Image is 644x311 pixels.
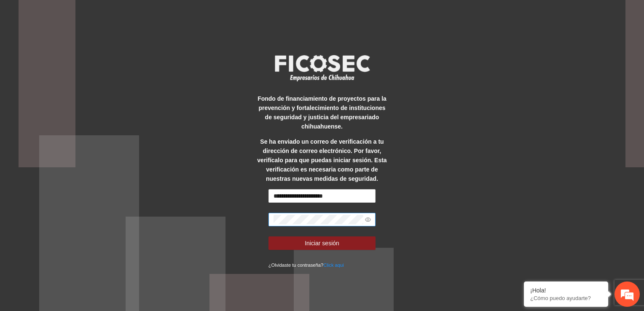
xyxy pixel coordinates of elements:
[268,263,344,268] small: ¿Olvidaste tu contraseña?
[44,43,142,54] div: Chatee con nosotros ahora
[365,217,371,223] span: eye
[268,236,376,250] button: Iniciar sesión
[530,287,602,294] div: ¡Hola!
[323,263,344,268] a: Click aqui
[257,138,386,182] strong: Se ha enviado un correo de verificación a tu dirección de correo electrónico. Por favor, verifíca...
[4,215,161,244] textarea: Escriba su mensaje y pulse “Intro”
[258,95,386,130] strong: Fondo de financiamiento de proyectos para la prevención y fortalecimiento de instituciones de seg...
[269,52,375,83] img: logo
[305,239,339,248] span: Iniciar sesión
[138,4,158,24] div: Minimizar ventana de chat en vivo
[530,295,602,301] p: ¿Cómo puedo ayudarte?
[49,105,116,190] span: Estamos en línea.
